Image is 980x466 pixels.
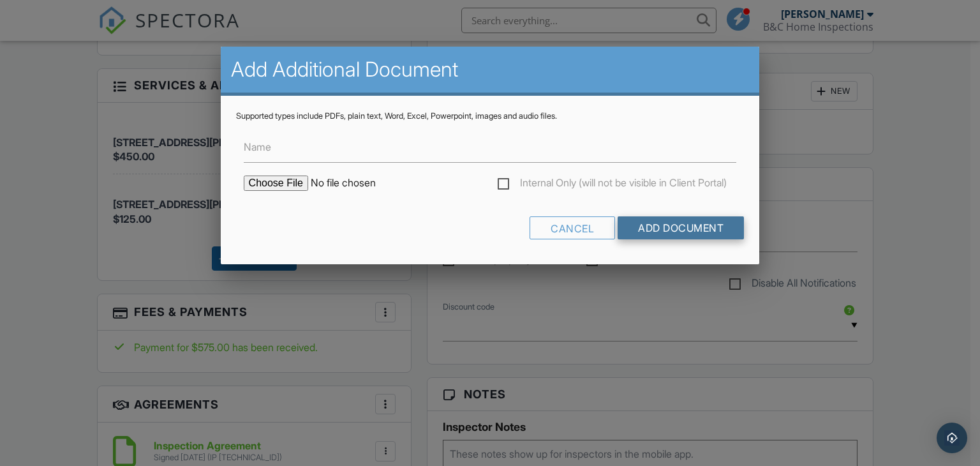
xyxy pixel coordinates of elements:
label: Internal Only (will not be visible in Client Portal) [498,177,727,193]
input: Add Document [618,216,744,239]
div: Open Intercom Messenger [937,423,967,453]
div: Cancel [530,216,615,239]
h2: Add Additional Document [231,57,750,82]
div: Supported types include PDFs, plain text, Word, Excel, Powerpoint, images and audio files. [236,111,745,121]
label: Name [244,140,271,154]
